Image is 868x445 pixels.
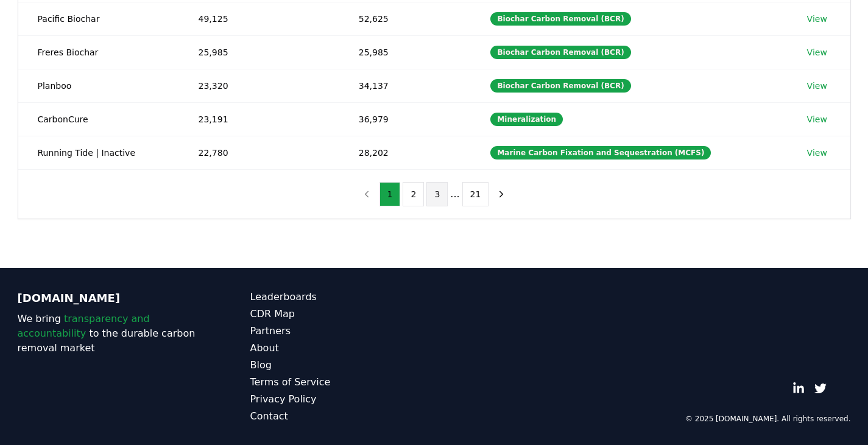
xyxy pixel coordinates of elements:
a: View [807,13,827,25]
td: 22,780 [179,136,339,169]
td: 52,625 [339,2,471,35]
a: Terms of Service [250,375,434,390]
div: Biochar Carbon Removal (BCR) [490,79,630,93]
div: Marine Carbon Fixation and Sequestration (MCFS) [490,146,711,159]
td: 49,125 [179,2,339,35]
button: next page [491,182,512,206]
td: Freres Biochar [18,35,179,69]
button: 2 [403,182,424,206]
a: View [807,147,827,159]
td: 23,191 [179,102,339,136]
a: About [250,341,434,356]
a: CDR Map [250,307,434,321]
a: Partners [250,324,434,338]
a: Privacy Policy [250,392,434,407]
button: 3 [426,182,448,206]
td: 23,320 [179,69,339,102]
td: CarbonCure [18,102,179,136]
td: 36,979 [339,102,471,136]
button: 1 [379,182,401,206]
td: 25,985 [339,35,471,69]
td: 28,202 [339,136,471,169]
td: Pacific Biochar [18,2,179,35]
a: LinkedIn [792,382,805,394]
a: View [807,80,827,92]
p: We bring to the durable carbon removal market [18,312,202,356]
div: Biochar Carbon Removal (BCR) [490,46,630,59]
a: Twitter [814,382,827,394]
button: 21 [462,182,489,206]
td: 34,137 [339,69,471,102]
li: ... [450,187,459,201]
span: transparency and accountability [18,313,150,339]
td: 25,985 [179,35,339,69]
a: Blog [250,358,434,373]
td: Planboo [18,69,179,102]
a: View [807,113,827,125]
a: Contact [250,409,434,424]
div: Mineralization [490,113,563,126]
a: Leaderboards [250,290,434,304]
div: Biochar Carbon Removal (BCR) [490,12,630,26]
p: © 2025 [DOMAIN_NAME]. All rights reserved. [685,414,851,424]
td: Running Tide | Inactive [18,136,179,169]
a: View [807,46,827,58]
p: [DOMAIN_NAME] [18,290,202,307]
